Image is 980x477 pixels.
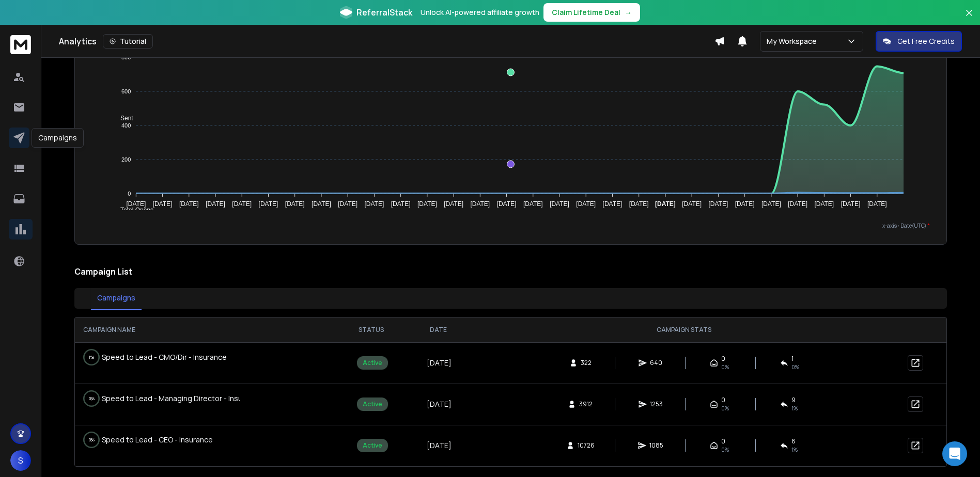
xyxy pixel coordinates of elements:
button: Close banner [962,6,976,31]
tspan: 0 [128,190,131,197]
span: 640 [650,359,662,367]
tspan: [DATE] [391,200,411,208]
tspan: [DATE] [867,200,887,208]
tspan: [DATE] [655,200,676,208]
span: 1 % [791,404,798,412]
tspan: [DATE] [709,200,728,208]
tspan: 200 [121,156,131,163]
span: 3912 [579,400,593,408]
tspan: [DATE] [152,200,172,208]
span: ReferralStack [356,6,412,19]
th: CAMPAIGN NAME [75,317,336,342]
td: [DATE] [407,342,469,384]
tspan: [DATE] [523,200,543,208]
span: 0 [721,355,725,363]
tspan: [DATE] [179,200,199,208]
tspan: 400 [121,122,131,129]
tspan: [DATE] [206,200,225,208]
p: My Workspace [767,36,821,46]
tspan: [DATE] [470,200,490,208]
tspan: [DATE] [576,200,596,208]
th: CAMPAIGN STATS [469,317,899,342]
td: [DATE] [407,425,469,466]
tspan: [DATE] [364,200,384,208]
p: Get Free Credits [897,36,955,46]
tspan: [DATE] [815,200,834,208]
p: 1 % [89,352,94,362]
tspan: [DATE] [232,200,252,208]
tspan: [DATE] [629,200,649,208]
td: Speed to Lead - CMO/Dir - Insurance [75,343,240,372]
div: Open Intercom Messenger [942,441,967,466]
span: 10726 [578,441,595,450]
tspan: 600 [121,88,131,94]
span: 0% [721,363,729,371]
tspan: [DATE] [735,200,755,208]
button: Tutorial [103,34,153,49]
p: 0 % [89,393,95,404]
span: 0 [721,396,725,404]
tspan: [DATE] [682,200,702,208]
p: 0 % [89,435,95,445]
tspan: [DATE] [444,200,463,208]
span: 0% [721,446,729,454]
button: Claim Lifetime Deal→ [543,3,640,22]
span: 0 % [791,363,799,371]
div: Campaigns [32,128,84,148]
tspan: [DATE] [312,200,331,208]
tspan: [DATE] [497,200,517,208]
tspan: [DATE] [417,200,437,208]
span: 0 [721,437,725,446]
td: Speed to Lead - Managing Director - Insurance [75,384,240,413]
tspan: 800 [121,54,131,60]
span: → [625,7,632,18]
th: DATE [407,317,469,342]
div: Active [357,356,388,370]
span: 1253 [650,400,663,408]
td: Speed to Lead - CEO - Insurance [75,425,240,454]
tspan: [DATE] [338,200,357,208]
tspan: [DATE] [788,200,808,208]
span: 1085 [649,441,663,450]
button: Get Free Credits [876,31,962,52]
th: STATUS [336,317,408,342]
tspan: [DATE] [550,200,569,208]
span: 6 [791,437,796,446]
div: Active [357,439,388,452]
span: 0% [721,404,729,412]
span: 1 [791,355,794,363]
tspan: [DATE] [841,200,861,208]
button: Campaigns [91,287,142,310]
p: x-axis : Date(UTC) [91,222,930,230]
h2: Campaign List [74,265,947,278]
tspan: [DATE] [258,200,278,208]
p: Unlock AI-powered affiliate growth [421,7,539,18]
td: [DATE] [407,384,469,425]
tspan: [DATE] [285,200,305,208]
span: Sent [113,115,133,122]
div: Active [357,397,388,411]
tspan: [DATE] [603,200,623,208]
span: 1 % [791,446,798,454]
span: 9 [791,396,796,404]
span: 322 [581,359,592,367]
button: S [10,450,31,471]
tspan: [DATE] [126,200,146,208]
div: Analytics [59,34,714,49]
tspan: [DATE] [761,200,781,208]
span: Total Opens [113,206,153,214]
